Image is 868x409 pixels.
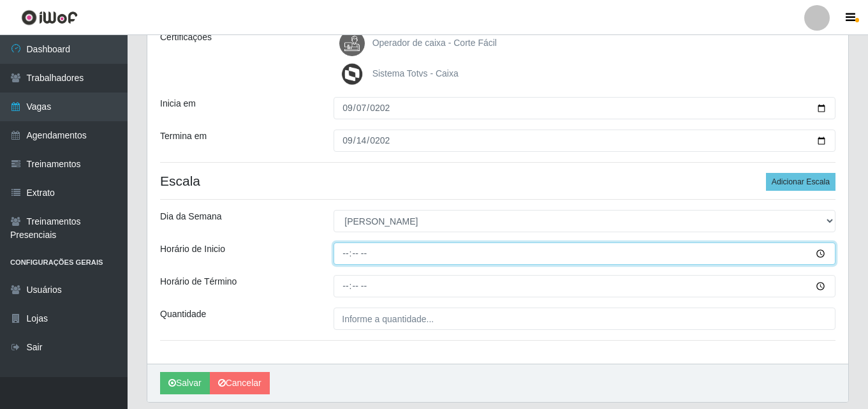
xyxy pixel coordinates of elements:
label: Horário de Inicio [160,242,225,256]
span: Sistema Totvs - Caixa [372,68,459,78]
button: Salvar [160,372,210,394]
input: 00:00 [334,242,835,265]
label: Horário de Término [160,275,237,288]
input: Informe a quantidade... [334,308,835,330]
img: CoreUI Logo [21,10,78,26]
label: Termina em [160,130,207,143]
label: Dia da Semana [160,210,222,223]
input: 00/00/0000 [334,130,835,152]
img: Sistema Totvs - Caixa [339,61,370,87]
label: Certificações [160,31,212,44]
h4: Escala [160,173,835,189]
label: Inicia em [160,97,196,110]
input: 00/00/0000 [334,97,835,119]
button: Adicionar Escala [766,173,835,191]
span: Operador de caixa - Corte Fácil [372,38,497,48]
label: Quantidade [160,308,206,321]
a: Cancelar [210,372,270,394]
img: Operador de caixa - Corte Fácil [339,31,370,56]
input: 00:00 [334,275,835,297]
